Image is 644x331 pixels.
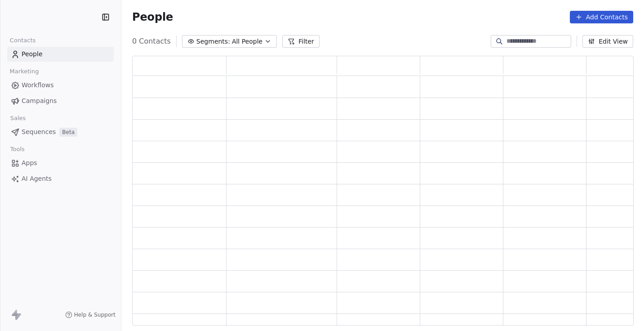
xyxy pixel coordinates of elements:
span: All People [232,37,262,46]
a: Help & Support [65,311,115,318]
span: Workflows [22,81,54,90]
button: Filter [282,35,320,48]
span: Tools [6,143,28,156]
span: Sequences [22,127,56,137]
button: Add Contacts [570,11,633,23]
span: Contacts [6,34,40,47]
span: Marketing [6,65,43,78]
a: AI Agents [7,171,114,186]
a: Campaigns [7,94,114,108]
span: Campaigns [22,96,57,106]
a: SequencesBeta [7,125,114,139]
button: Edit View [582,35,633,48]
span: Beta [59,128,77,137]
span: Sales [6,112,30,125]
a: Workflows [7,78,114,93]
span: 0 Contacts [132,36,171,47]
span: AI Agents [22,174,52,183]
span: People [22,49,43,59]
span: Segments: [196,37,230,46]
span: People [132,10,173,24]
a: People [7,47,114,62]
span: Help & Support [74,311,115,318]
span: Apps [22,158,37,168]
a: Apps [7,156,114,170]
